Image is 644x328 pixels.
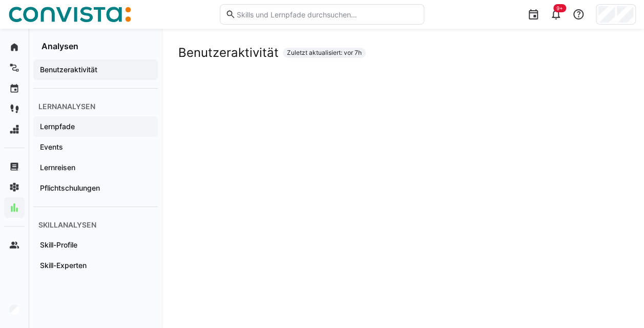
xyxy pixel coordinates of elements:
[33,97,158,116] div: Lernanalysen
[178,45,279,60] h2: Benutzeraktivität
[33,215,158,235] div: Skillanalysen
[287,49,362,57] span: Zuletzt aktualisiert: vor 7h
[236,10,419,19] input: Skills und Lernpfade durchsuchen…
[556,5,563,11] span: 9+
